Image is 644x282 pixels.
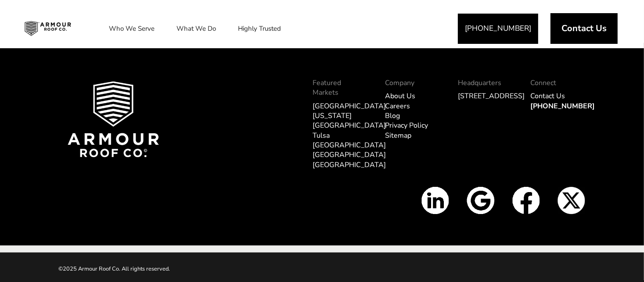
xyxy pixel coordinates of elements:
p: Company [385,78,440,88]
a: About Us [385,91,416,101]
img: Facbook icon white [512,187,540,214]
a: [US_STATE][GEOGRAPHIC_DATA] [313,111,386,130]
img: X Icon White v2 [558,187,585,214]
a: [STREET_ADDRESS] [458,91,525,101]
a: Careers [385,101,410,111]
a: Highly Trusted [229,18,290,39]
img: Google Icon White [467,187,494,214]
p: Featured Markets [313,78,367,98]
a: [PHONE_NUMBER] [530,101,595,111]
p: Headquarters [458,78,513,88]
span: Contact Us [561,24,607,33]
a: Who We Serve [100,18,163,39]
a: Sitemap [385,131,412,140]
img: Industrial and Commercial Roofing Company | Armour Roof Co. [18,18,78,39]
a: [GEOGRAPHIC_DATA] [313,101,386,111]
a: What We Do [168,18,225,39]
a: Contact Us [530,91,565,101]
a: Privacy Policy [385,121,428,130]
a: [GEOGRAPHIC_DATA] [313,140,386,150]
img: Linkedin Icon White [421,187,449,214]
p: ©2025 Armour Roof Co. All rights reserved. [59,264,322,274]
img: Armour Roof Co Footer Logo 2025 [68,82,159,158]
a: [PHONE_NUMBER] [458,14,538,44]
a: [GEOGRAPHIC_DATA] [313,150,386,160]
a: [GEOGRAPHIC_DATA] [313,160,386,170]
a: Blog [385,111,400,121]
p: Connect [530,78,585,88]
a: Contact Us [550,13,618,44]
a: Tulsa [313,131,330,140]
